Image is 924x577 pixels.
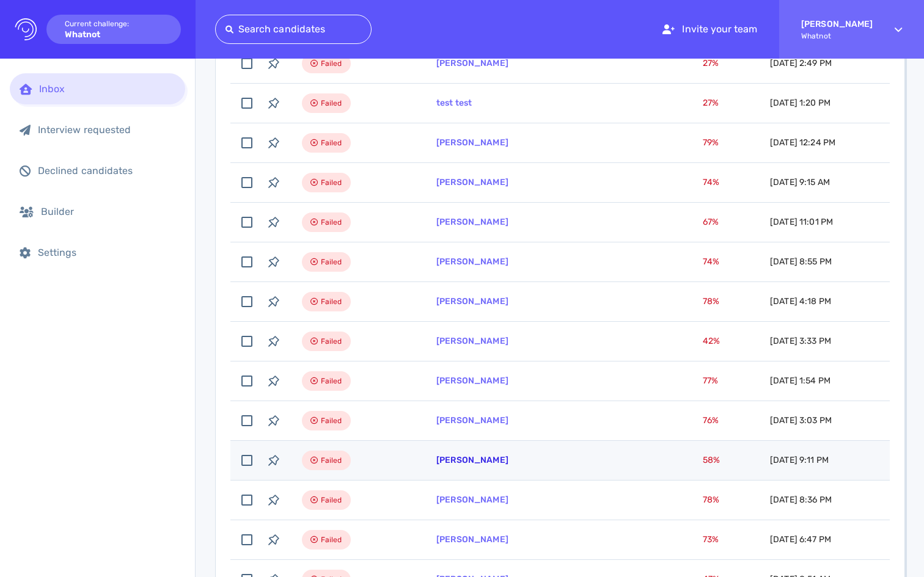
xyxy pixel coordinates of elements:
span: [DATE] 8:55 PM [770,256,832,267]
span: Failed [321,215,342,230]
span: Failed [321,334,342,349]
span: 74 % [703,177,719,187]
span: 79 % [703,137,719,148]
span: 77 % [703,376,718,386]
span: Failed [321,255,342,269]
span: [DATE] 6:47 PM [770,534,831,545]
span: Whatnot [801,32,873,40]
a: [PERSON_NAME] [436,256,508,267]
span: 78 % [703,495,719,505]
span: [DATE] 3:33 PM [770,336,831,346]
span: 42 % [703,336,720,346]
a: [PERSON_NAME] [436,336,508,346]
span: Failed [321,136,342,150]
span: [DATE] 2:49 PM [770,58,832,68]
a: [PERSON_NAME] [436,534,508,545]
span: [DATE] 4:18 PM [770,296,831,307]
span: 27 % [703,98,719,108]
span: [DATE] 9:15 AM [770,177,830,187]
span: 78 % [703,296,719,307]
a: [PERSON_NAME] [436,296,508,307]
span: Failed [321,175,342,190]
div: Interview requested [38,124,175,136]
div: Settings [38,247,175,258]
span: 73 % [703,534,719,545]
strong: [PERSON_NAME] [801,19,873,29]
span: 58 % [703,455,720,465]
a: [PERSON_NAME] [436,177,508,187]
a: test test [436,98,472,108]
span: [DATE] 3:03 PM [770,415,832,426]
span: [DATE] 8:36 PM [770,495,832,505]
span: 76 % [703,415,719,426]
div: Declined candidates [38,165,175,176]
span: Failed [321,96,342,111]
span: 67 % [703,217,719,227]
span: Failed [321,453,342,468]
span: [DATE] 12:24 PM [770,137,835,148]
a: [PERSON_NAME] [436,217,508,227]
span: [DATE] 1:54 PM [770,376,831,386]
div: Inbox [39,83,175,95]
span: [DATE] 11:01 PM [770,217,833,227]
a: [PERSON_NAME] [436,137,508,148]
span: Failed [321,413,342,428]
span: 74 % [703,256,719,267]
span: Failed [321,374,342,388]
a: [PERSON_NAME] [436,376,508,386]
a: [PERSON_NAME] [436,58,508,68]
a: [PERSON_NAME] [436,495,508,505]
a: [PERSON_NAME] [436,415,508,426]
span: [DATE] 1:20 PM [770,98,831,108]
div: Builder [41,206,175,217]
span: 27 % [703,58,719,68]
span: Failed [321,294,342,309]
a: [PERSON_NAME] [436,455,508,465]
span: Failed [321,56,342,71]
span: Failed [321,493,342,507]
span: Failed [321,532,342,547]
span: [DATE] 9:11 PM [770,455,829,465]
